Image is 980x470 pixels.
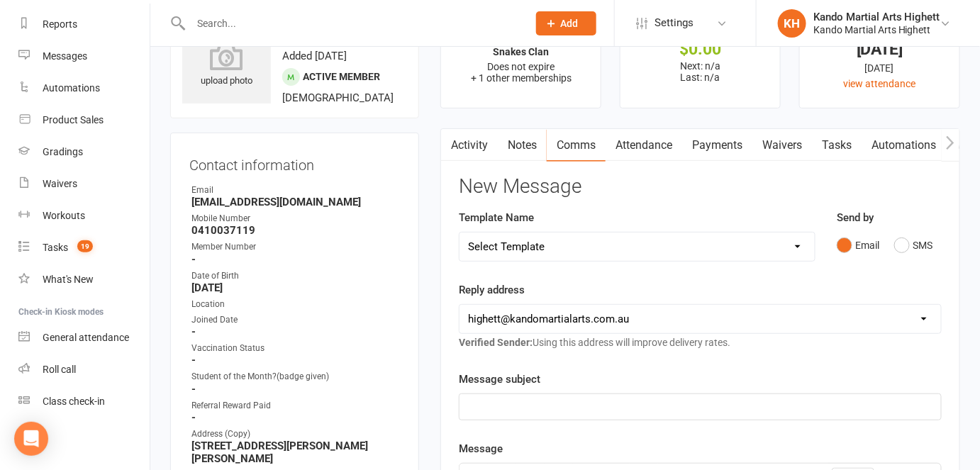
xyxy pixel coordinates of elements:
[459,440,503,457] label: Message
[18,232,150,264] a: Tasks 19
[459,337,730,348] span: Using this address will improve delivery rates.
[191,240,400,254] div: Member Number
[191,354,400,367] strong: -
[813,23,940,36] div: Kando Martial Arts Highett
[191,370,400,384] div: Student of the Month?(badge given)
[18,168,150,200] a: Waivers
[18,40,150,72] a: Messages
[191,212,400,225] div: Mobile Number
[547,129,606,162] a: Comms
[633,60,767,83] p: Next: n/a Last: n/a
[43,82,100,94] div: Automations
[191,298,400,311] div: Location
[43,332,129,343] div: General attendance
[498,129,547,162] a: Notes
[536,11,596,35] button: Add
[837,209,874,226] label: Send by
[18,354,150,386] a: Roll call
[633,42,767,57] div: $0.00
[189,152,400,173] h3: Contact information
[837,232,879,259] button: Email
[18,72,150,104] a: Automations
[813,60,947,76] div: [DATE]
[493,46,549,57] strong: Snakes Clan
[18,200,150,232] a: Workouts
[18,322,150,354] a: General attendance kiosk mode
[18,136,150,168] a: Gradings
[282,50,347,62] time: Added [DATE]
[18,264,150,296] a: What's New
[459,281,525,298] label: Reply address
[182,42,271,89] div: upload photo
[43,178,77,189] div: Waivers
[191,281,400,294] strong: [DATE]
[303,71,380,82] span: Active member
[14,422,48,456] div: Open Intercom Messenger
[43,364,76,375] div: Roll call
[191,313,400,327] div: Joined Date
[43,114,104,125] div: Product Sales
[43,18,77,30] div: Reports
[18,9,150,40] a: Reports
[43,274,94,285] div: What's New
[191,440,400,465] strong: [STREET_ADDRESS][PERSON_NAME][PERSON_NAME]
[894,232,932,259] button: SMS
[191,399,400,413] div: Referral Reward Paid
[191,269,400,283] div: Date of Birth
[43,50,87,62] div: Messages
[43,396,105,407] div: Class check-in
[191,411,400,424] strong: -
[606,129,682,162] a: Attendance
[186,13,518,33] input: Search...
[459,371,540,388] label: Message subject
[812,129,862,162] a: Tasks
[43,242,68,253] div: Tasks
[191,383,400,396] strong: -
[18,104,150,136] a: Product Sales
[862,129,946,162] a: Automations
[191,427,400,441] div: Address (Copy)
[487,61,555,72] span: Does not expire
[191,184,400,197] div: Email
[459,176,942,198] h3: New Message
[752,129,812,162] a: Waivers
[813,42,947,57] div: [DATE]
[441,129,498,162] a: Activity
[459,209,534,226] label: Template Name
[191,342,400,355] div: Vaccination Status
[191,196,400,208] strong: [EMAIL_ADDRESS][DOMAIN_NAME]
[77,240,93,252] span: 19
[191,325,400,338] strong: -
[18,386,150,418] a: Class kiosk mode
[43,210,85,221] div: Workouts
[655,7,694,39] span: Settings
[471,72,572,84] span: + 1 other memberships
[561,18,579,29] span: Add
[778,9,806,38] div: KH
[191,224,400,237] strong: 0410037119
[843,78,915,89] a: view attendance
[43,146,83,157] div: Gradings
[813,11,940,23] div: Kando Martial Arts Highett
[682,129,752,162] a: Payments
[282,91,394,104] span: [DEMOGRAPHIC_DATA]
[459,337,533,348] strong: Verified Sender:
[191,253,400,266] strong: -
